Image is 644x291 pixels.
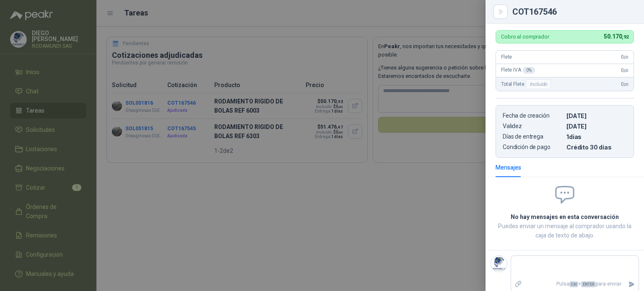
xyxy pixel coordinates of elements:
p: 1 dias [566,133,627,140]
div: Mensajes [496,163,521,172]
div: Incluido [526,79,551,89]
span: 0 [621,67,628,73]
span: Ctrl [569,281,578,287]
p: Cobro al comprador [501,34,549,39]
span: ,00 [623,82,628,87]
div: COT167546 [512,8,634,16]
p: Validez [503,123,563,130]
span: Flete IVA [501,67,535,74]
span: 0 [621,81,628,87]
span: Flete [501,54,512,60]
p: Condición de pago [503,144,563,151]
p: Días de entrega [503,133,563,140]
button: Close [496,7,506,17]
span: ,92 [622,34,628,40]
img: Company Logo [491,256,507,272]
p: Puedes enviar un mensaje al comprador usando la caja de texto de abajo. [496,221,634,240]
p: Crédito 30 días [566,144,627,151]
p: [DATE] [566,112,627,119]
p: Fecha de creación [503,112,563,119]
span: ENTER [581,281,596,287]
p: [DATE] [566,123,627,130]
span: Total Flete [501,79,553,89]
span: 0 [621,54,628,60]
div: 0 % [523,67,535,74]
span: ,00 [623,55,628,59]
h2: No hay mensajes en esta conversación [496,212,634,221]
span: 50.170 [604,33,628,40]
span: ,00 [623,68,628,73]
